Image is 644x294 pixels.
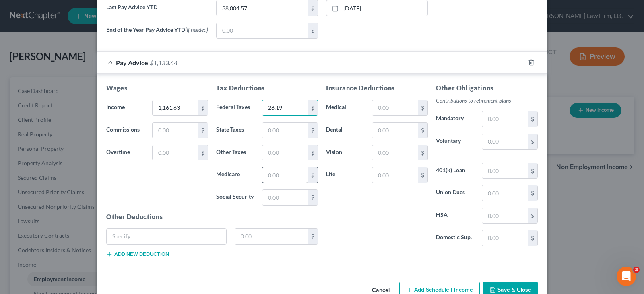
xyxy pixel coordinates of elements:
[153,123,198,138] input: 0.00
[372,123,418,138] input: 0.00
[262,167,308,183] input: 0.00
[432,230,478,246] label: Domestic Sup.
[308,100,318,115] div: $
[418,145,427,160] div: $
[102,122,148,138] label: Commissions
[326,83,428,93] h5: Insurance Deductions
[528,230,537,246] div: $
[418,123,427,138] div: $
[217,23,308,38] input: 0.00
[482,111,528,127] input: 0.00
[212,122,258,138] label: State Taxes
[528,134,537,149] div: $
[617,267,636,286] iframe: Intercom live chat
[185,26,208,33] span: (if needed)
[106,251,169,257] button: Add new deduction
[102,23,212,45] label: End of the Year Pay Advice YTD
[102,145,148,161] label: Overtime
[322,100,368,116] label: Medical
[482,163,528,179] input: 0.00
[482,185,528,201] input: 0.00
[308,23,318,38] div: $
[308,229,318,244] div: $
[432,163,478,179] label: 401(k) Loan
[217,0,308,16] input: 0.00
[432,111,478,127] label: Mandatory
[308,190,318,205] div: $
[436,83,538,93] h5: Other Obligations
[528,163,537,179] div: $
[216,83,318,93] h5: Tax Deductions
[482,134,528,149] input: 0.00
[528,185,537,201] div: $
[482,208,528,223] input: 0.00
[322,167,368,183] label: Life
[436,97,538,105] p: Contributions to retirement plans
[212,167,258,183] label: Medicare
[372,100,418,115] input: 0.00
[107,229,226,244] input: Specify...
[153,100,198,115] input: 0.00
[432,185,478,201] label: Union Dues
[432,134,478,150] label: Voluntary
[418,167,427,183] div: $
[322,122,368,138] label: Dental
[308,123,318,138] div: $
[198,145,208,160] div: $
[106,103,125,110] span: Income
[418,100,427,115] div: $
[308,0,318,16] div: $
[198,123,208,138] div: $
[262,145,308,160] input: 0.00
[212,100,258,116] label: Federal Taxes
[262,123,308,138] input: 0.00
[372,145,418,160] input: 0.00
[106,83,208,93] h5: Wages
[235,229,308,244] input: 0.00
[308,167,318,183] div: $
[432,208,478,224] label: HSA
[482,230,528,246] input: 0.00
[308,145,318,160] div: $
[322,145,368,161] label: Vision
[153,145,198,160] input: 0.00
[212,145,258,161] label: Other Taxes
[212,189,258,206] label: Social Security
[326,0,427,16] a: [DATE]
[528,208,537,223] div: $
[372,167,418,183] input: 0.00
[106,212,318,222] h5: Other Deductions
[198,100,208,115] div: $
[528,111,537,127] div: $
[116,59,148,66] span: Pay Advice
[262,190,308,205] input: 0.00
[633,267,640,273] span: 3
[150,59,178,66] span: $1,133.44
[262,100,308,115] input: 0.00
